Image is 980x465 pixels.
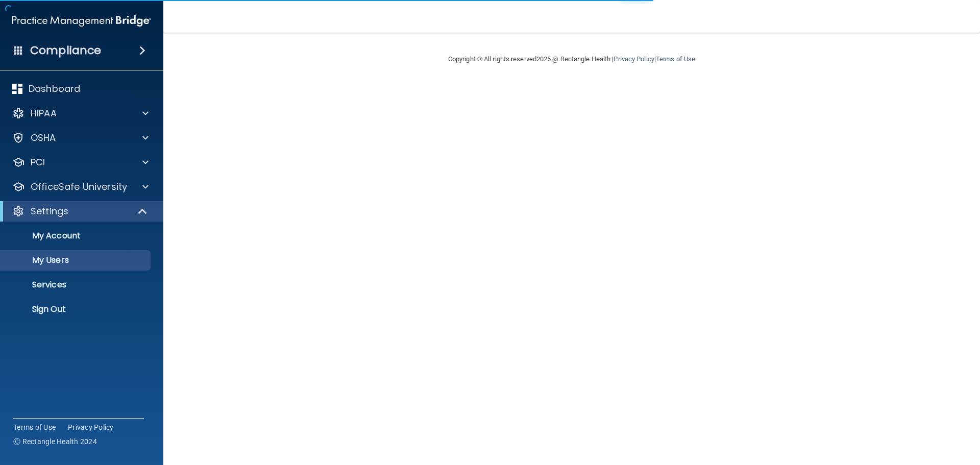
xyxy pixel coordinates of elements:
p: Sign Out [7,304,146,314]
p: OSHA [31,132,56,144]
p: HIPAA [31,107,57,119]
img: PMB logo [12,11,151,31]
div: Copyright © All rights reserved 2025 @ Rectangle Health | | [385,43,758,76]
a: Privacy Policy [614,55,654,63]
a: Privacy Policy [68,422,114,432]
p: Dashboard [29,83,80,95]
a: Terms of Use [656,55,695,63]
h4: Compliance [30,43,101,58]
span: Ⓒ Rectangle Health 2024 [13,436,97,447]
a: OfficeSafe University [12,181,149,193]
a: Dashboard [12,83,149,95]
a: PCI [12,156,149,168]
a: Terms of Use [13,422,56,432]
p: OfficeSafe University [31,181,127,193]
p: PCI [31,156,45,168]
p: Services [7,280,146,290]
p: My Account [7,231,146,241]
a: OSHA [12,132,149,144]
p: My Users [7,255,146,265]
a: Settings [12,205,148,217]
a: HIPAA [12,107,149,119]
img: dashboard.aa5b2476.svg [12,84,22,94]
p: Settings [31,205,68,217]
